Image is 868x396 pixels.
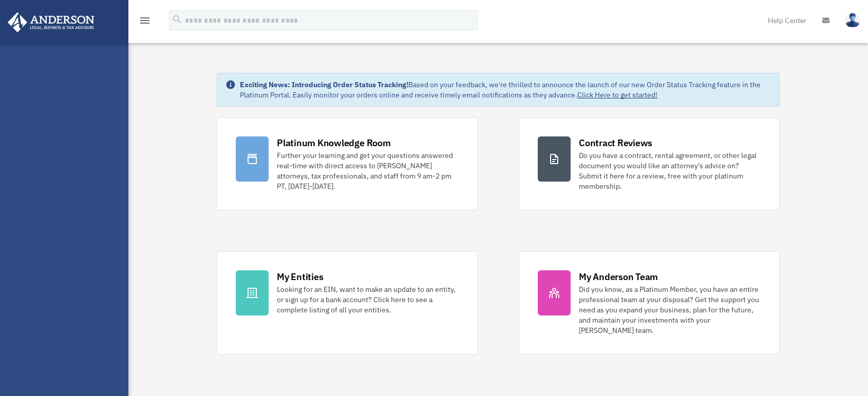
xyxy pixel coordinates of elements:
i: menu [139,14,151,27]
img: Anderson Advisors Platinum Portal [5,12,98,32]
a: Click Here to get started! [577,90,657,100]
a: My Entities Looking for an EIN, want to make an update to an entity, or sign up for a bank accoun... [217,251,478,354]
div: Did you know, as a Platinum Member, you have an entire professional team at your disposal? Get th... [579,284,761,335]
div: Based on your feedback, we're thrilled to announce the launch of our new Order Status Tracking fe... [240,80,771,100]
div: Platinum Knowledge Room [277,136,391,149]
img: User Pic [845,13,860,28]
div: Do you have a contract, rental agreement, or other legal document you would like an attorney's ad... [579,150,761,191]
a: Platinum Knowledge Room Further your learning and get your questions answered real-time with dire... [217,117,478,210]
div: Contract Reviews [579,136,652,149]
a: Contract Reviews Do you have a contract, rental agreement, or other legal document you would like... [519,117,780,210]
div: Further your learning and get your questions answered real-time with direct access to [PERSON_NAM... [277,150,459,191]
i: search [172,14,183,25]
div: Looking for an EIN, want to make an update to an entity, or sign up for a bank account? Click her... [277,284,459,315]
a: My Anderson Team Did you know, as a Platinum Member, you have an entire professional team at your... [519,251,780,354]
div: My Entities [277,270,323,283]
strong: Exciting News: Introducing Order Status Tracking! [240,80,408,89]
div: My Anderson Team [579,270,658,283]
a: menu [139,18,151,27]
